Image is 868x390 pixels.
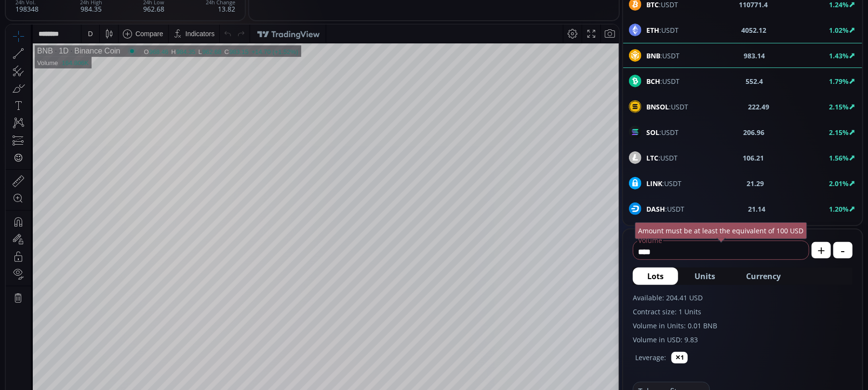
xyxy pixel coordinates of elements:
[646,102,688,112] span: :USDT
[732,268,795,285] button: Currency
[646,178,681,188] span: :USDT
[741,25,766,35] b: 4052.12
[746,270,781,282] span: Currency
[646,128,659,137] b: SOL
[646,102,669,111] b: BNSOL
[829,204,849,214] b: 1.20%
[646,153,678,163] span: :USDT
[743,153,764,163] b: 106.21
[633,268,678,285] button: Lots
[635,222,807,239] div: Amount must be at least the equivalent of 100 USD
[224,24,243,31] div: 983.15
[829,128,849,137] b: 2.15%
[47,22,63,31] div: 1D
[180,5,209,13] div: Indicators
[171,24,190,31] div: 984.35
[646,127,679,137] span: :USDT
[138,24,144,31] div: O
[646,153,658,162] b: LTC
[633,335,853,345] label: Volume in USD: 9.83
[63,22,114,31] div: Binance Coin
[829,102,849,111] b: 2.15%
[165,24,170,31] div: H
[633,321,853,331] label: Volume in Units: 0.01 BNB
[829,179,849,188] b: 2.01%
[197,24,216,31] div: 962.68
[671,352,688,363] button: ✕1
[646,204,665,214] b: DASH
[635,352,666,363] label: Leverage:
[748,102,769,112] b: 222.49
[122,22,131,31] div: Market open
[31,22,47,31] div: BNB
[646,77,660,86] b: BCH
[646,204,684,214] span: :USDT
[647,270,664,282] span: Lots
[812,242,831,258] button: +
[633,307,853,317] label: Contract size: 1 Units
[633,293,853,303] label: Available: 204.41 USD
[144,24,163,31] div: 968.46
[646,76,680,86] span: :USDT
[646,179,662,188] b: LINK
[833,242,853,258] button: -
[829,26,849,35] b: 1.02%
[219,24,224,31] div: C
[130,5,158,13] div: Compare
[743,127,764,137] b: 206.96
[829,153,849,162] b: 1.56%
[748,204,765,214] b: 21.14
[680,268,730,285] button: Units
[694,270,715,282] span: Units
[829,77,849,86] b: 1.79%
[31,35,52,42] div: Volume
[246,24,293,31] div: +14.70 (+1.52%)
[82,5,87,13] div: D
[746,76,763,86] b: 552.4
[646,25,679,35] span: :USDT
[56,35,83,42] div: 164.806K
[747,178,764,188] b: 21.29
[646,26,659,35] b: ETH
[193,24,197,31] div: L
[9,129,16,138] div: 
